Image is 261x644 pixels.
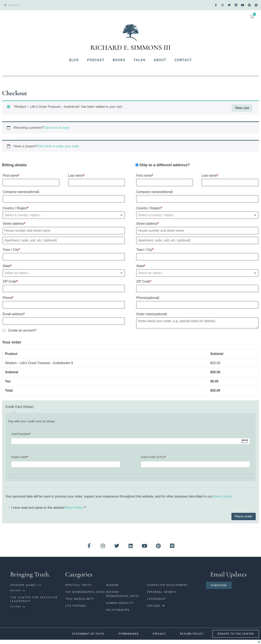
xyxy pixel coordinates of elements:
[154,312,167,316] span: (optional)
[212,495,231,498] a: privacy policy
[136,278,258,285] label: ZIP Code
[68,361,73,365] strong: × 1
[231,513,256,520] button: Place order
[141,454,250,460] label: Card Code (CVC)
[2,339,259,345] h3: Your order
[147,582,202,602] nav: Menu
[146,296,159,299] span: (optional)
[206,571,251,578] h3: Email Updates
[136,295,258,301] label: Phone
[65,589,106,596] a: The [DEMOGRAPHIC_DATA]
[136,269,258,277] span: State
[67,630,109,638] a: STATEMENT OF FAITH
[12,439,248,443] iframe: Secure card number input frame
[65,596,106,602] a: True Masculinity
[210,370,220,374] bdi: 20.00
[3,368,207,376] th: Subtotal
[11,431,250,437] label: Card Number
[138,271,165,275] span: Select an option…
[10,604,25,609] a: Explore
[206,582,232,589] a: Subscribe
[106,600,147,607] a: Human Sexuality
[148,630,171,638] a: PRIVACY
[119,633,139,635] span: PERMISSIONS
[136,263,258,269] label: State
[210,380,218,383] bdi: 0.00
[3,227,125,234] input: House number and street name
[64,506,83,509] a: Return Policy
[139,163,190,167] span: Ship to a different address?
[136,247,258,253] label: Town / City
[106,607,147,613] a: Relationships
[11,454,120,460] label: Expiry Date
[83,55,109,65] a: Podcast
[106,589,147,600] a: Seeking [DEMOGRAPHIC_DATA]
[218,633,254,635] span: DONATE TO THE CENTER
[3,278,125,285] label: ZIP Code
[136,211,258,219] span: Country / Region
[3,172,59,179] label: First name
[150,55,170,65] a: About
[136,220,258,227] label: Street address
[5,405,34,408] label: Credit Card (Stripe)
[3,220,125,227] label: Street address
[142,462,249,466] iframe: Secure CVC input frame
[129,55,150,65] a: Talks
[232,104,252,112] a: View cart
[208,350,258,358] th: Subtotal
[136,205,258,211] label: Country / Region
[68,172,125,179] label: Last name
[3,295,125,301] label: Phone
[65,582,106,609] nav: Menu
[106,582,147,589] a: Wisdom
[147,602,165,609] a: Explore
[10,606,21,608] span: Explore
[210,389,212,392] span: $
[114,630,144,638] a: PERMISSIONS
[202,172,258,179] label: Last name
[37,144,79,148] a: Click here to enter your code
[136,227,258,234] input: House number and street name
[109,55,129,65] a: Books
[2,90,259,96] h1: Checkout
[2,100,259,115] div: “Wisdom – Life’s Great Treasure – Audiobook” has been added to your cart.
[212,630,259,638] a: DONATE TO THE CENTER
[147,589,202,596] a: Personal Growth
[4,213,43,217] span: Select a country / region…
[3,350,207,358] th: Product
[136,164,138,166] input: Ship to a different address?
[175,630,208,638] a: RETURN POLICY
[136,237,258,244] input: Apartment, suite, unit, etc. (optional)
[6,506,9,509] input: I have read and agree to the websiteReturn Policy *
[170,55,196,65] a: Contact
[210,361,220,365] bdi: 20.00
[180,633,203,635] span: RETURN POLICY
[253,13,256,16] span: 1
[2,121,259,133] div: Returning customer?
[147,596,202,602] a: Leadership
[26,190,39,194] span: (optional)
[10,596,61,603] p: THE CENTER FOR EXECUTIVE LEADERSHIP
[11,506,83,509] span: I have read and agree to the website
[136,311,258,317] label: Order notes
[147,605,160,607] span: Explore
[72,633,104,635] span: STATEMENT OF FAITH
[3,211,125,219] span: Country / Region
[3,329,5,332] input: Create an account?
[3,237,125,244] input: Apartment, suite, unit, etc. (optional)
[4,271,31,275] span: Select an option…
[106,582,147,613] nav: Menu
[147,582,202,589] a: Character Development
[3,269,125,277] span: State
[12,462,119,466] iframe: Secure expiration date input frame
[8,329,36,332] span: Create an account?
[211,584,227,587] span: Subscribe
[136,172,193,179] label: First name
[10,571,61,578] h3: Bringing Truth.
[159,190,173,194] span: (optional)
[10,583,61,587] p: [PERSON_NAME] III
[65,55,83,65] a: Blog
[3,189,125,195] label: Company name
[210,370,212,374] span: $
[210,389,220,392] bdi: 20.00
